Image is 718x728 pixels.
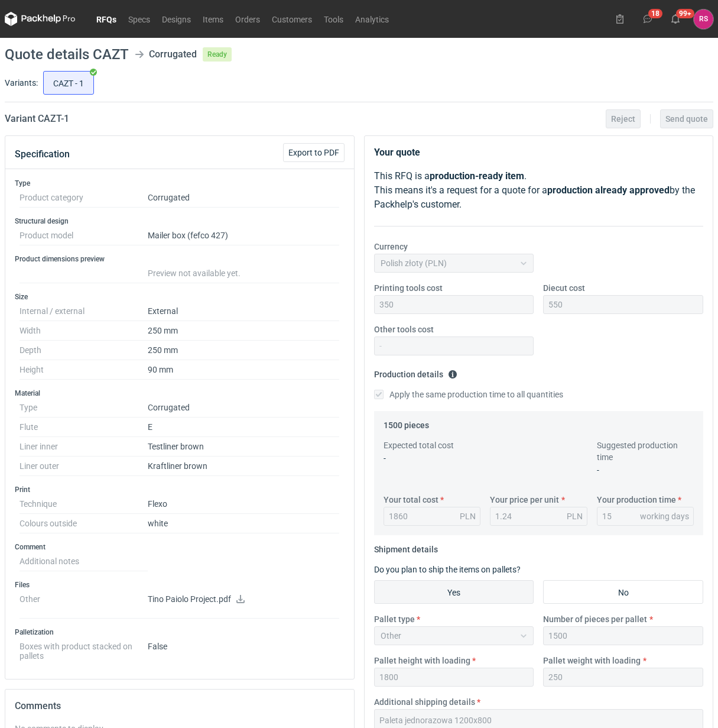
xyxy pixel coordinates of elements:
legend: Shipment details [374,540,438,554]
a: Items [197,12,229,26]
button: Reject [606,109,641,128]
label: Diecut cost [543,282,585,294]
h1: Quote details CAZT [5,47,129,62]
dd: Flexo [148,494,340,514]
dd: External [148,302,340,321]
label: Suggested production time [597,439,694,463]
dd: 250 mm [148,341,340,360]
a: Designs [156,12,197,26]
label: Expected total cost [384,439,454,451]
a: Specs [122,12,156,26]
dt: Technique [20,494,148,514]
dt: Width [20,321,148,341]
a: Orders [229,12,266,26]
h3: Type [15,179,345,188]
div: Rafał Stani [694,9,713,29]
h2: Variant CAZT - 1 [5,112,69,126]
dd: Corrugated [148,188,340,208]
div: PLN [567,510,583,522]
h3: Product dimensions preview [15,254,345,264]
dt: Product category [20,188,148,208]
dt: Other [20,590,148,619]
dt: Flute [20,418,148,437]
h3: Palletization [15,627,345,637]
div: working days [640,510,689,522]
dt: Colours outside [20,514,148,533]
label: CAZT - 1 [43,71,94,95]
p: - [384,452,481,464]
label: Variants: [5,77,38,89]
h2: Comments [15,699,345,713]
dt: Depth [20,341,148,360]
label: Pallet height with loading [374,655,470,666]
h3: Structural design [15,216,345,226]
strong: production already approved [547,185,670,196]
p: - [597,464,694,476]
label: Your price per unit [490,494,559,506]
svg: Packhelp Pro [5,12,76,26]
span: Export to PDF [288,148,339,157]
span: Preview not available yet. [148,268,241,278]
dt: Type [20,398,148,418]
dt: Boxes with product stacked on pallets [20,637,148,661]
strong: Your quote [374,147,420,158]
dt: Internal / external [20,302,148,321]
label: Additional shipping details [374,696,475,708]
p: This RFQ is a . This means it's a request for a quote for a by the Packhelp's customer. [374,169,704,212]
dt: Liner inner [20,437,148,457]
dd: Mailer box (fefco 427) [148,226,340,245]
button: Specification [15,140,70,169]
label: Your production time [597,494,676,506]
dd: E [148,418,340,437]
label: Number of pieces per pallet [543,613,647,625]
dt: Height [20,360,148,380]
button: Send quote [660,109,713,128]
label: Other tools cost [374,323,434,335]
dd: Kraftliner brown [148,457,340,476]
h3: Files [15,580,345,590]
div: Corrugated [149,47,197,62]
dd: False [148,637,340,661]
dd: Testliner brown [148,437,340,457]
button: 18 [638,9,657,28]
p: Tino Paiolo Project.pdf [148,594,340,605]
div: PLN [460,510,476,522]
h3: Size [15,292,345,302]
span: Ready [203,47,232,62]
label: Apply the same production time to all quantities [374,389,563,400]
dd: 250 mm [148,321,340,341]
label: Printing tools cost [374,282,443,294]
span: Send quote [665,115,708,123]
h3: Print [15,485,345,494]
label: Your total cost [384,494,438,506]
a: Customers [266,12,318,26]
a: Tools [318,12,349,26]
dd: white [148,514,340,533]
h3: Comment [15,542,345,552]
span: Reject [611,115,635,123]
dt: Additional notes [20,552,148,571]
label: Pallet type [374,613,415,625]
label: Currency [374,241,408,253]
h3: Material [15,389,345,398]
dt: Product model [20,226,148,245]
button: RS [694,9,713,29]
dd: Corrugated [148,398,340,418]
dt: Liner outer [20,457,148,476]
a: Analytics [349,12,395,26]
strong: production-ready item [430,170,524,182]
dd: 90 mm [148,360,340,380]
label: Pallet weight with loading [543,655,641,666]
button: 99+ [666,9,685,28]
label: Do you plan to ship the items on pallets? [374,565,521,574]
button: Export to PDF [283,143,345,162]
a: RFQs [90,12,122,26]
legend: Production details [374,365,457,379]
legend: 1500 pieces [384,416,429,430]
